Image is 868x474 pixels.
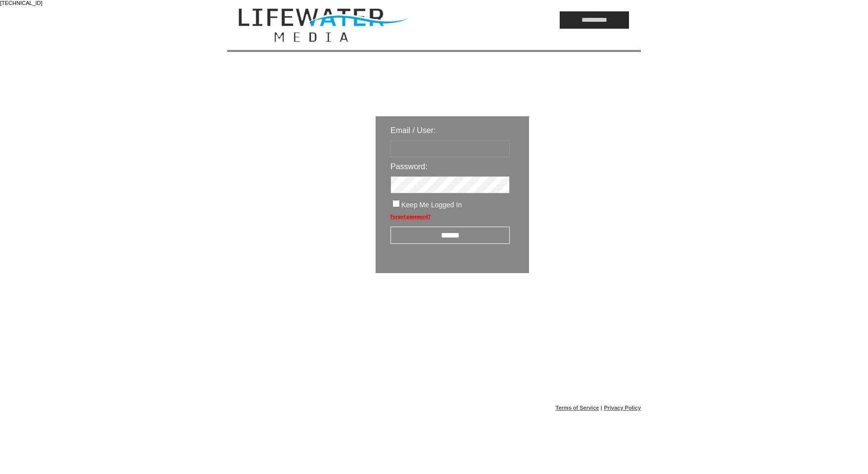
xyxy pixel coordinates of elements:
[390,126,436,135] span: Email / User:
[601,405,602,411] span: |
[390,214,431,219] a: Forgot password?
[390,162,428,171] span: Password:
[558,298,607,310] img: transparent.png
[556,405,599,411] a: Terms of Service
[401,201,462,209] span: Keep Me Logged In
[604,405,641,411] a: Privacy Policy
